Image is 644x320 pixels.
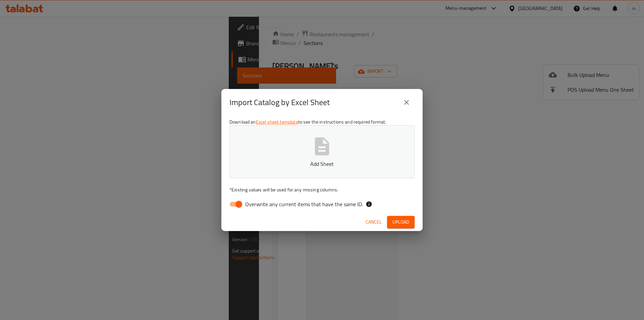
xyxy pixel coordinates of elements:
p: Add Sheet [240,160,404,168]
button: Upload [387,216,415,228]
button: Add Sheet [229,125,415,178]
h2: Import Catalog by Excel Sheet [229,97,330,108]
div: Download an to see the instructions and required format. [221,116,423,213]
svg: If the overwrite option isn't selected, then the items that match an existing ID will be ignored ... [366,201,372,208]
span: Upload [392,218,409,226]
a: Excel sheet template [256,118,298,126]
p: Existing values will be used for any missing columns. [229,186,415,193]
span: Overwrite any current items that have the same ID. [245,200,363,208]
button: Cancel [363,216,384,228]
button: close [398,94,415,110]
span: Cancel [366,218,382,226]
